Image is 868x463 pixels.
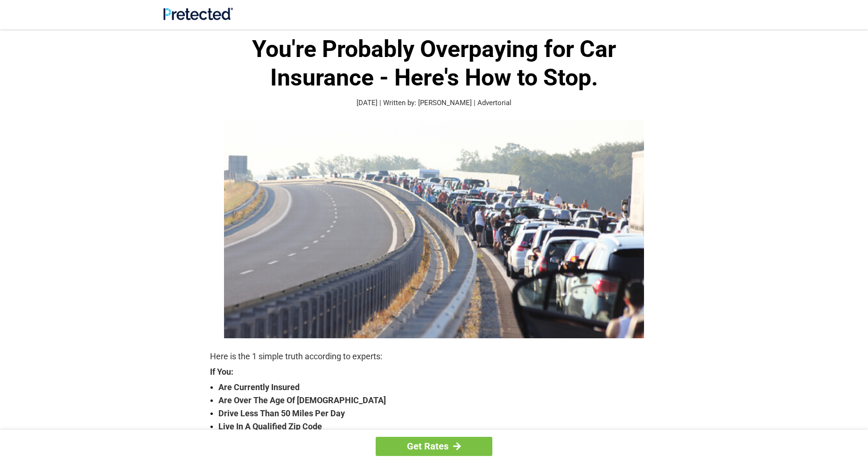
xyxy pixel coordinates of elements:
[218,381,658,394] strong: Are Currently Insured
[218,407,658,420] strong: Drive Less Than 50 Miles Per Day
[210,98,658,108] p: [DATE] | Written by: [PERSON_NAME] | Advertorial
[376,437,492,456] a: Get Rates
[210,35,658,92] h1: You're Probably Overpaying for Car Insurance - Here's How to Stop.
[218,394,658,407] strong: Are Over The Age Of [DEMOGRAPHIC_DATA]
[210,350,658,363] p: Here is the 1 simple truth according to experts:
[163,13,233,22] a: Site Logo
[218,420,658,433] strong: Live In A Qualified Zip Code
[210,368,658,376] strong: If You:
[163,7,233,20] img: Site Logo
